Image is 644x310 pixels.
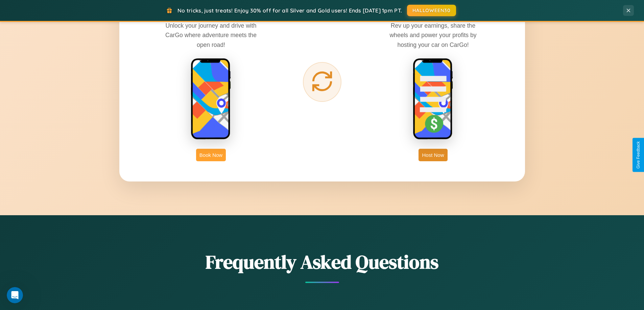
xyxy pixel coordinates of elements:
button: HALLOWEEN30 [407,5,456,16]
img: rent phone [191,58,231,140]
h2: Frequently Asked Questions [119,249,525,275]
p: Rev up your earnings, share the wheels and power your profits by hosting your car on CarGo! [382,21,484,49]
button: Host Now [419,149,447,161]
img: host phone [413,58,453,140]
button: Book Now [196,149,226,161]
span: No tricks, just treats! Enjoy 30% off for all Silver and Gold users! Ends [DATE] 1pm PT. [177,7,402,14]
div: Give Feedback [636,141,641,169]
p: Unlock your journey and drive with CarGo where adventure meets the open road! [160,21,262,49]
iframe: Intercom live chat [7,287,23,303]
